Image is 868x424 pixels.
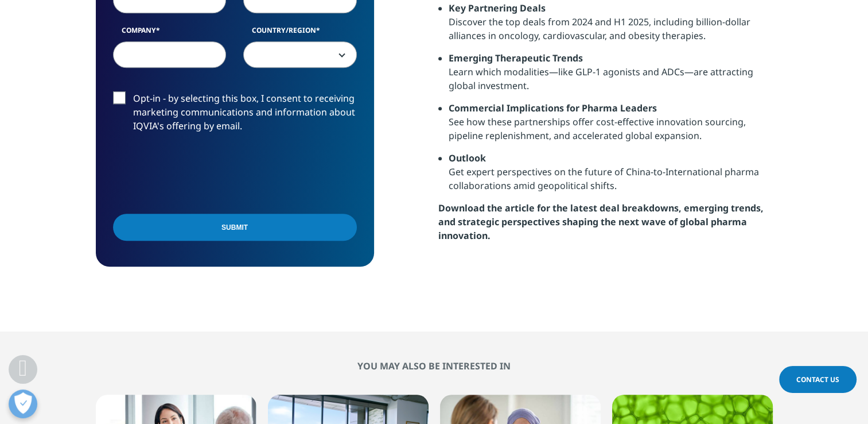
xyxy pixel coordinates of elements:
li: Get expert perspectives on the future of China-to-International pharma collaborations amid geopol... [449,151,773,201]
h2: You may also be interested in [96,360,773,372]
button: Open Preferences [9,390,37,418]
label: Opt-in - by selecting this box, I consent to receiving marketing communications and information a... [113,91,357,139]
li: See how these partnerships offer cost-effective innovation sourcing, pipeline replenishment, and ... [449,101,773,151]
label: Company [113,25,227,41]
span: Contact Us [796,375,839,384]
iframe: reCAPTCHA [113,151,287,196]
li: Discover the top deals from 2024 and H1 2025, including billion-dollar alliances in oncology, car... [449,1,773,51]
strong: Key Partnering Deals [449,2,546,14]
strong: Emerging Therapeutic Trends [449,52,583,64]
li: Learn which modalities—like GLP-1 agonists and ADCs—are attracting global investment. [449,51,773,101]
strong: Download the article for the latest deal breakdowns, emerging trends, and strategic perspectives ... [438,202,764,242]
input: Submit [113,214,357,241]
a: Contact Us [779,366,857,393]
strong: Commercial Implications for Pharma Leaders [449,102,657,114]
strong: Outlook [449,152,486,164]
label: Country/Region [243,25,357,41]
